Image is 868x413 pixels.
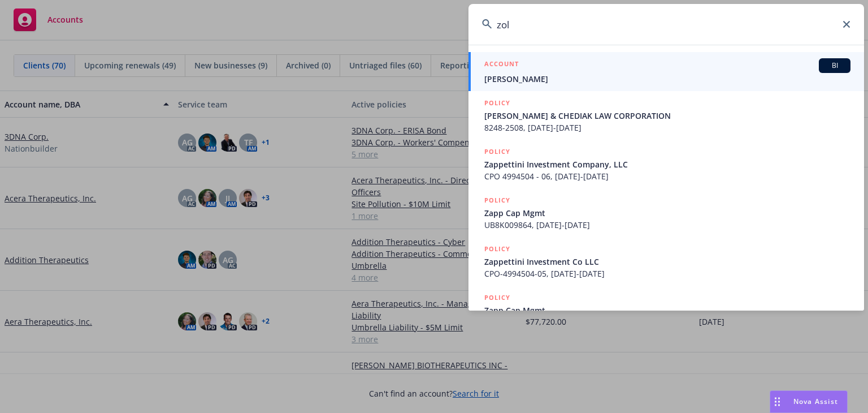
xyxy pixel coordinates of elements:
[468,286,864,334] a: POLICYZapp Cap Mgmt
[823,61,846,71] span: BI
[484,73,850,85] span: [PERSON_NAME]
[484,97,510,109] h5: POLICY
[793,397,838,406] span: Nova Assist
[484,158,850,170] span: Zappettini Investment Company, LLC
[468,188,864,237] a: POLICYZapp Cap MgmtUB8K009864, [DATE]-[DATE]
[770,391,784,412] div: Drag to move
[484,268,850,279] span: CPO-4994504-05, [DATE]-[DATE]
[484,195,510,206] h5: POLICY
[484,304,850,316] span: Zapp Cap Mgmt
[484,292,510,303] h5: POLICY
[484,146,510,157] h5: POLICY
[468,4,864,45] input: Search...
[484,207,850,219] span: Zapp Cap Mgmt
[484,170,850,182] span: CPO 4994504 - 06, [DATE]-[DATE]
[484,243,510,255] h5: POLICY
[484,219,850,231] span: UB8K009864, [DATE]-[DATE]
[468,91,864,140] a: POLICY[PERSON_NAME] & CHEDIAK LAW CORPORATION8248-2508, [DATE]-[DATE]
[468,52,864,91] a: ACCOUNTBI[PERSON_NAME]
[484,122,850,134] span: 8248-2508, [DATE]-[DATE]
[484,58,519,72] h5: ACCOUNT
[484,256,850,268] span: Zappettini Investment Co LLC
[468,237,864,286] a: POLICYZappettini Investment Co LLCCPO-4994504-05, [DATE]-[DATE]
[770,390,848,413] button: Nova Assist
[484,110,850,122] span: [PERSON_NAME] & CHEDIAK LAW CORPORATION
[468,140,864,188] a: POLICYZappettini Investment Company, LLCCPO 4994504 - 06, [DATE]-[DATE]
